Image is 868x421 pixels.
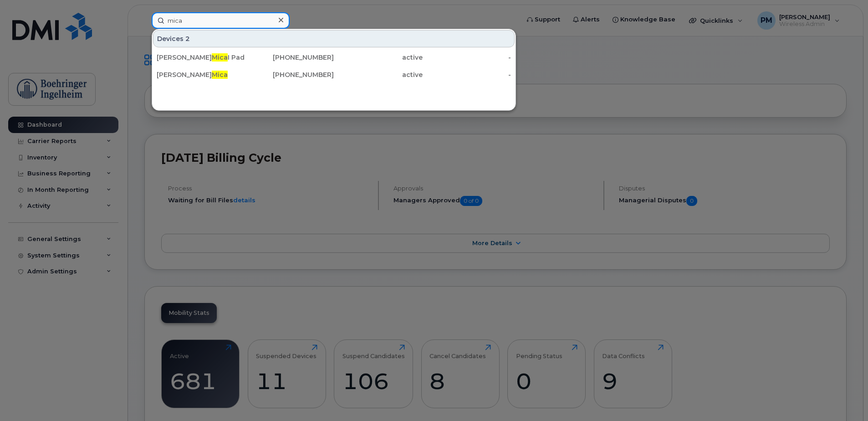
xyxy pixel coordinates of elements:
[153,67,515,83] a: [PERSON_NAME]Mica[PHONE_NUMBER]active-
[423,53,511,62] div: -
[334,53,423,62] div: active
[423,70,511,79] div: -
[334,70,423,79] div: active
[153,49,515,66] a: [PERSON_NAME]MicaI Pad[PHONE_NUMBER]active-
[185,34,190,43] span: 2
[245,53,334,62] div: [PHONE_NUMBER]
[245,70,334,79] div: [PHONE_NUMBER]
[153,30,515,47] div: Devices
[212,53,228,62] span: Mica
[157,70,245,79] div: [PERSON_NAME]
[212,71,228,79] span: Mica
[157,53,245,62] div: [PERSON_NAME] I Pad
